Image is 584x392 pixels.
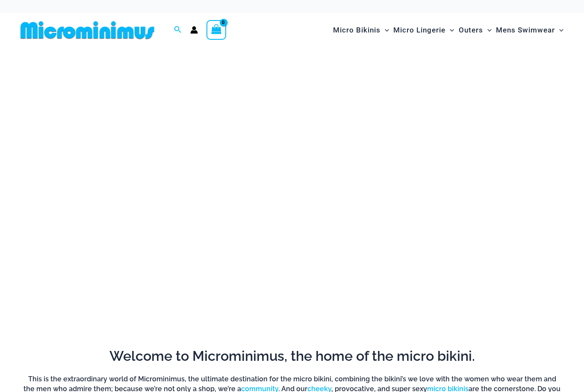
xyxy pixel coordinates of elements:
a: Mens SwimwearMenu ToggleMenu Toggle [494,17,566,43]
a: Micro BikinisMenu ToggleMenu Toggle [331,17,391,43]
a: Account icon link [190,26,198,34]
span: Micro Bikinis [333,19,380,41]
span: Outers [459,19,483,41]
span: Micro Lingerie [393,19,445,41]
span: Mens Swimwear [496,19,555,41]
a: Search icon link [174,25,182,35]
a: View Shopping Cart, empty [206,20,226,40]
span: Menu Toggle [380,19,389,41]
span: Menu Toggle [445,19,454,41]
span: Menu Toggle [483,19,492,41]
nav: Site Navigation [330,16,567,44]
a: Micro LingerieMenu ToggleMenu Toggle [391,17,456,43]
h2: Welcome to Microminimus, the home of the micro bikini. [24,347,560,365]
a: OutersMenu ToggleMenu Toggle [457,17,494,43]
img: MM SHOP LOGO FLAT [17,21,158,40]
span: Menu Toggle [555,19,563,41]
